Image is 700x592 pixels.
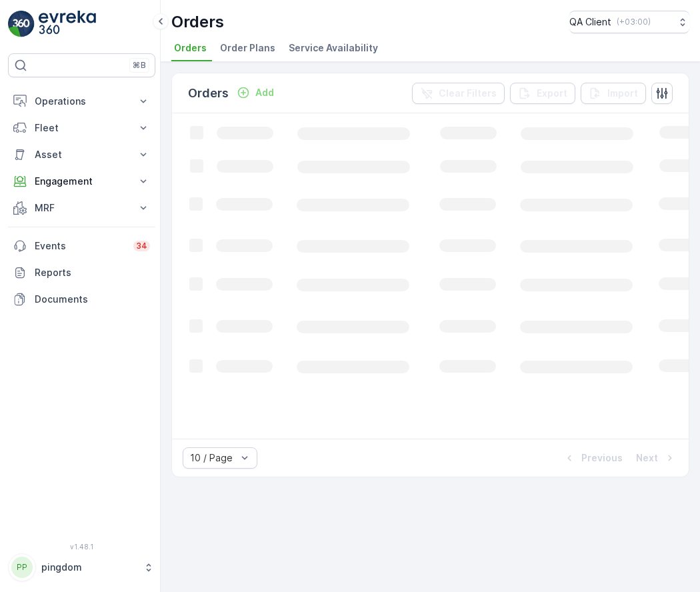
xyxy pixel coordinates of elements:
[569,11,689,33] button: QA Client(+03:00)
[607,87,638,100] p: Import
[8,141,155,168] button: Asset
[188,84,229,103] p: Orders
[8,115,155,141] button: Fleet
[439,87,497,100] p: Clear Filters
[8,195,155,221] button: MRF
[35,239,125,253] p: Events
[617,17,651,27] p: ( +03:00 )
[39,11,96,37] img: logo_light-DOdMpM7g.png
[561,450,624,466] button: Previous
[35,293,150,306] p: Documents
[220,41,275,55] span: Order Plans
[35,148,129,161] p: Asset
[8,11,35,37] img: logo
[136,241,147,251] p: 34
[8,543,155,551] span: v 1.48.1
[636,451,658,465] p: Next
[8,88,155,115] button: Operations
[581,83,646,104] button: Import
[35,95,129,108] p: Operations
[8,233,155,259] a: Events34
[35,266,150,279] p: Reports
[8,553,155,581] button: PPpingdom
[412,83,505,104] button: Clear Filters
[133,60,146,71] p: ⌘B
[8,259,155,286] a: Reports
[635,450,678,466] button: Next
[171,11,224,33] p: Orders
[231,85,279,101] button: Add
[569,15,611,29] p: QA Client
[35,175,129,188] p: Engagement
[510,83,575,104] button: Export
[174,41,207,55] span: Orders
[289,41,378,55] span: Service Availability
[8,168,155,195] button: Engagement
[537,87,567,100] p: Export
[41,561,137,574] p: pingdom
[35,201,129,215] p: MRF
[255,86,274,99] p: Add
[11,557,33,578] div: PP
[35,121,129,135] p: Fleet
[8,286,155,313] a: Documents
[581,451,623,465] p: Previous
